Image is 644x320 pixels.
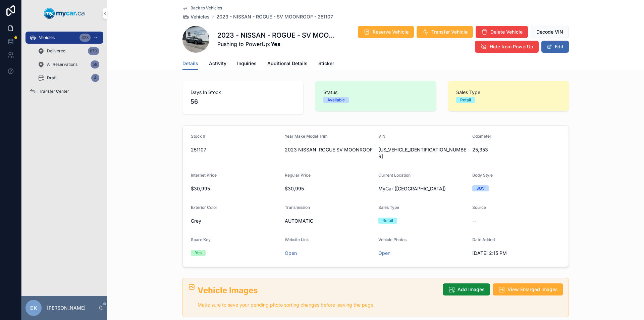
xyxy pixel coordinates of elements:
span: Grey [191,218,201,224]
span: Delivered [47,48,65,54]
span: Transfer Vehicle [431,29,468,35]
span: MyCar ([GEOGRAPHIC_DATA]) [378,185,446,192]
span: Details [182,60,198,67]
span: Days In Stock [191,89,295,96]
span: Add Images [458,286,485,293]
span: Hide from PowerUp [490,43,533,50]
a: 2023 - NISSAN - ROGUE - SV MOONROOF - 251107 [216,13,333,20]
span: Vehicle Photos [378,237,407,242]
a: Vehicles [182,13,210,20]
a: Delivered870 [34,45,103,57]
h2: Vehicle Images [198,285,437,296]
span: Pushing to PowerUp: [217,40,337,48]
a: Details [182,57,198,70]
span: Vehicles [191,13,210,20]
span: Current Location [378,173,411,178]
span: Stock # [191,134,206,139]
span: Transmission [285,205,310,210]
button: Hide from PowerUp [475,41,539,53]
span: AUTOMATIC [285,218,373,224]
span: [DATE] 2:15 PM [472,250,561,257]
div: scrollable content [21,27,107,106]
span: Decode VIN [536,29,563,35]
span: Activity [209,60,226,67]
span: Date Added [472,237,495,242]
span: View Enlarged Images [507,286,558,293]
span: All Reservations [47,62,77,67]
a: Open [378,250,390,256]
span: EK [30,304,37,312]
a: Open [285,250,297,256]
div: ## Vehicle Images Make sure to save your pending photo sorting changes before leaving the page. [198,285,437,309]
span: Inquiries [237,60,257,67]
span: 2023 NISSAN ROGUE SV MOONROOF [285,146,373,153]
button: Delete Vehicle [476,26,528,38]
span: Sales Type [378,205,399,210]
a: Sticker [318,57,334,71]
span: Source [472,205,486,210]
div: Yes [195,250,202,256]
span: $30,995 [285,185,373,192]
span: Odometer [472,134,491,139]
a: Back to Vehicles [182,5,222,11]
a: Vehicles323 [25,32,103,44]
div: Retail [460,97,471,103]
div: 58 [91,60,99,68]
span: Draft [47,75,57,81]
div: 323 [79,34,91,42]
div: Available [327,97,345,103]
span: Delete Vehicle [490,29,523,35]
button: Decode VIN [531,26,569,38]
a: Activity [209,57,226,71]
span: Additional Details [267,60,308,67]
p: [PERSON_NAME] [47,305,86,311]
div: 4 [91,74,99,82]
span: 56 [191,97,295,106]
button: Edit [541,41,569,53]
span: Website Link [285,237,309,242]
span: -- [472,218,476,224]
span: Body Style [472,173,493,178]
span: Status [323,89,428,96]
div: Retail [382,218,393,224]
span: Internet Price [191,173,217,178]
div: SUV [476,185,485,191]
a: Draft4 [34,72,103,84]
span: Vehicles [39,35,55,40]
span: Back to Vehicles [191,5,222,11]
button: Add Images [443,283,490,295]
span: Regular Price [285,173,311,178]
span: Reserve Vehicle [373,29,409,35]
button: Reserve Vehicle [358,26,414,38]
span: 25,353 [472,146,561,153]
a: All Reservations58 [34,58,103,71]
span: Exterior Color [191,205,217,210]
button: Transfer Vehicle [417,26,473,38]
span: $30,995 [191,185,279,192]
span: Year Make Model Trim [285,134,328,139]
span: Sales Type [456,89,561,96]
a: Inquiries [237,57,257,71]
img: App logo [44,8,85,19]
a: Additional Details [267,57,308,71]
a: Transfer Center [25,85,103,97]
button: View Enlarged Images [493,283,563,295]
div: 870 [88,47,99,55]
span: Spare Key [191,237,211,242]
span: Sticker [318,60,334,67]
p: Make sure to save your pending photo sorting changes before leaving the page. [198,301,437,309]
strong: Yes [271,41,280,47]
span: Transfer Center [39,89,69,94]
span: [US_VEHICLE_IDENTIFICATION_NUMBER] [378,146,467,160]
span: VIN [378,134,385,139]
span: 251107 [191,146,279,153]
h1: 2023 - NISSAN - ROGUE - SV MOONROOF - 251107 [217,31,337,40]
